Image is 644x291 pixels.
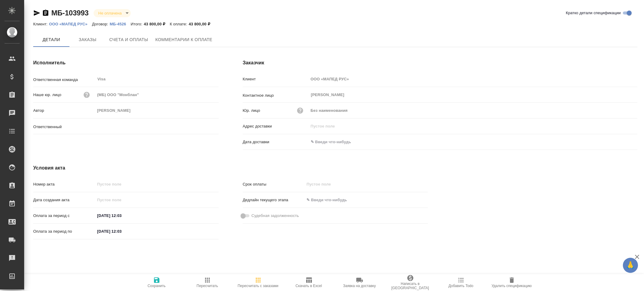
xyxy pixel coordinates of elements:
p: Дата создания акта [33,197,95,203]
p: Адрес доставки [243,123,309,129]
span: Кратко детали спецификации [566,10,621,16]
input: Пустое поле [309,106,637,115]
input: Пустое поле [304,180,357,189]
button: 🙏 [623,258,638,273]
input: ✎ Введи что-нибудь [309,137,361,146]
p: Срок оплаты [243,181,305,187]
p: МБ-4526 [110,22,130,26]
p: Оплата за период по [33,228,95,234]
p: Наше юр. лицо [33,92,61,98]
p: Юр. лицо [243,108,260,114]
input: Пустое поле [95,106,219,115]
p: ООО «МАПЕД РУС» [49,22,92,26]
input: Пустое поле [95,196,148,204]
a: МБ-103993 [51,9,89,17]
a: ООО «МАПЕД РУС» [49,21,92,26]
span: 🙏 [625,259,636,272]
button: Скопировать ссылку [42,9,49,17]
a: МБ-4526 [110,21,130,26]
p: Автор [33,108,95,114]
span: Судебная задолженность [252,213,299,219]
input: Пустое поле [95,90,219,99]
p: Клиент: [33,22,49,26]
input: ✎ Введи что-нибудь [95,227,148,236]
input: ✎ Введи что-нибудь [95,211,148,220]
p: Оплата за период с [33,213,95,219]
span: Заказы [73,36,102,44]
p: Дата доставки [243,139,309,145]
span: Комментарии к оплате [155,36,213,44]
input: ✎ Введи что-нибудь [304,196,357,204]
button: Не оплачена [97,11,123,16]
p: Клиент [243,76,309,82]
p: 43 800,00 ₽ [144,22,170,26]
p: Дедлайн текущего этапа [243,197,305,203]
p: К оплате: [170,22,189,26]
h4: Исполнитель [33,59,219,66]
div: Не оплачена [94,9,131,17]
p: Итого: [131,22,144,26]
input: Пустое поле [309,75,637,83]
span: Детали [37,36,66,44]
h4: Условия акта [33,164,428,172]
input: Пустое поле [95,180,219,189]
p: Номер акта [33,181,95,187]
span: Счета и оплаты [109,36,148,44]
p: Ответственный [33,124,95,130]
p: Договор: [92,22,110,26]
p: Ответственная команда [33,77,95,83]
p: Контактное лицо [243,92,309,99]
button: Open [215,126,216,127]
h4: Заказчик [243,59,637,66]
button: Скопировать ссылку для ЯМессенджера [33,9,40,17]
input: Пустое поле [309,122,637,131]
p: 43 800,00 ₽ [189,22,215,26]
